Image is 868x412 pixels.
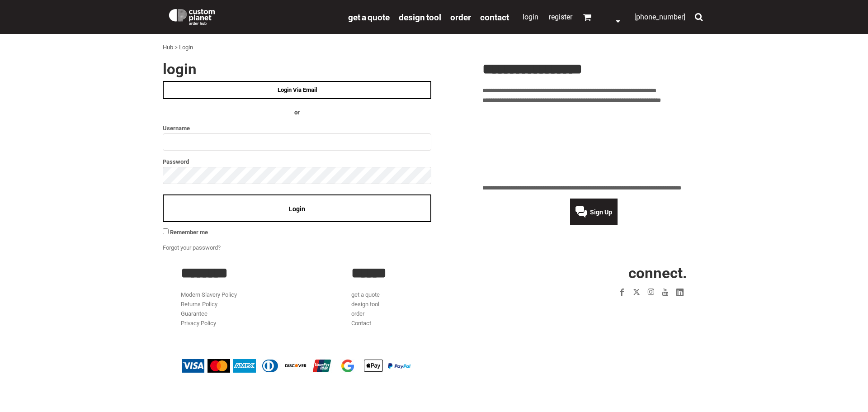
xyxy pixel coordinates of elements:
iframe: Customer reviews powered by Trustpilot [482,110,705,178]
span: order [450,12,471,23]
iframe: Customer reviews powered by Trustpilot [562,305,687,316]
label: Password [163,156,431,167]
h2: CONNECT. [522,265,687,280]
a: Modern Slavery Policy [181,291,237,298]
span: Login [289,205,305,213]
a: order [351,310,364,317]
img: Google Pay [336,359,359,373]
img: Custom Planet [167,7,217,25]
a: Custom Planet [163,2,344,29]
span: design tool [399,12,441,23]
a: get a quote [351,291,380,298]
span: get a quote [348,12,390,23]
div: > [175,43,178,52]
input: Remember me [163,228,169,234]
a: order [450,12,471,22]
h4: OR [163,108,431,118]
label: Username [163,123,431,133]
a: get a quote [348,12,390,22]
img: Diners Club [259,359,282,373]
span: Remember me [170,229,208,236]
img: Discover [285,359,307,373]
h2: Login [163,62,431,76]
span: Contact [480,12,509,23]
a: design tool [399,12,441,22]
img: Visa [182,359,204,373]
a: Contact [351,320,371,327]
img: Mastercard [208,359,230,373]
a: Returns Policy [181,301,217,308]
img: China UnionPay [311,359,333,373]
a: design tool [351,301,379,308]
a: Privacy Policy [181,320,216,327]
div: Login [179,43,193,52]
a: Register [549,13,572,21]
a: Contact [480,12,509,22]
a: Guarantee [181,310,208,317]
span: Login Via Email [278,86,317,93]
span: Sign Up [590,208,612,216]
a: Hub [163,44,173,51]
a: Forgot your password? [163,244,221,251]
a: Login [523,13,538,21]
a: Login Via Email [163,81,431,99]
span: [PHONE_NUMBER] [634,13,685,21]
img: American Express [233,359,256,373]
img: Apple Pay [362,359,385,373]
img: PayPal [388,363,410,369]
